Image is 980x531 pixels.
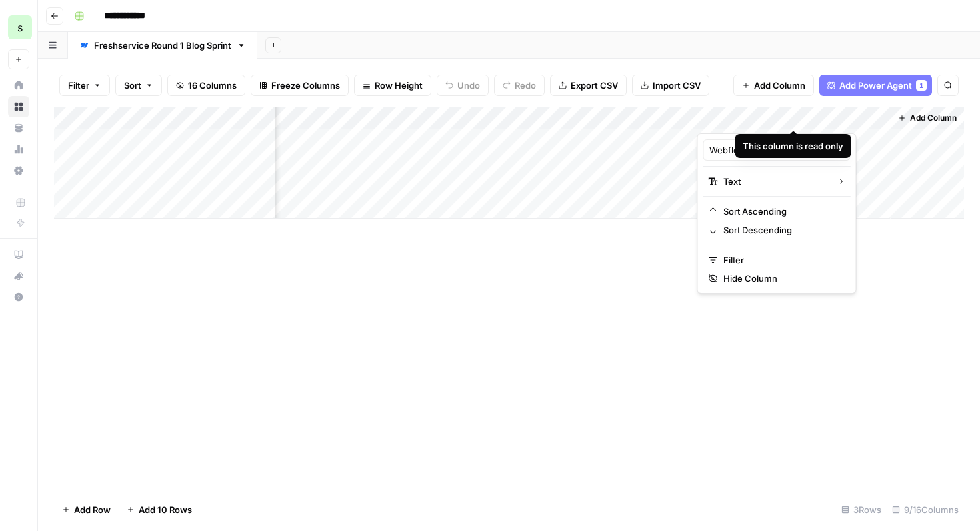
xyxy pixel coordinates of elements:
[115,75,162,96] button: Sort
[839,79,912,92] span: Add Power Agent
[743,139,843,153] div: This column is read only
[188,79,237,92] span: 16 Columns
[887,499,964,520] div: 9/16 Columns
[733,75,814,96] button: Add Column
[893,109,962,127] button: Add Column
[74,503,111,516] span: Add Row
[167,75,245,96] button: 16 Columns
[59,75,110,96] button: Filter
[94,39,231,52] div: Freshservice Round 1 Blog Sprint
[515,79,536,92] span: Redo
[8,117,29,139] a: Your Data
[119,499,200,520] button: Add 10 Rows
[836,499,887,520] div: 3 Rows
[819,75,932,96] button: Add Power Agent1
[54,499,119,520] button: Add Row
[8,265,29,286] button: What's new?
[271,79,340,92] span: Freeze Columns
[8,160,29,181] a: Settings
[632,75,709,96] button: Import CSV
[8,96,29,117] a: Browse
[124,79,141,92] span: Sort
[8,11,29,44] button: Workspace: saasgenie
[17,19,23,35] span: s
[68,79,89,92] span: Filter
[9,266,29,286] div: What's new?
[457,79,480,92] span: Undo
[723,272,840,285] span: Hide Column
[723,175,827,188] span: Text
[375,79,423,92] span: Row Height
[8,139,29,160] a: Usage
[251,75,349,96] button: Freeze Columns
[494,75,545,96] button: Redo
[437,75,489,96] button: Undo
[754,79,805,92] span: Add Column
[919,80,923,91] span: 1
[8,75,29,96] a: Home
[723,253,840,266] span: Filter
[723,205,840,218] span: Sort Ascending
[653,79,701,92] span: Import CSV
[68,32,257,59] a: Freshservice Round 1 Blog Sprint
[139,503,192,516] span: Add 10 Rows
[550,75,627,96] button: Export CSV
[354,75,431,96] button: Row Height
[571,79,618,92] span: Export CSV
[8,244,29,265] a: AirOps Academy
[916,80,927,91] div: 1
[8,286,29,308] button: Help + Support
[723,223,840,237] span: Sort Descending
[910,112,957,124] span: Add Column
